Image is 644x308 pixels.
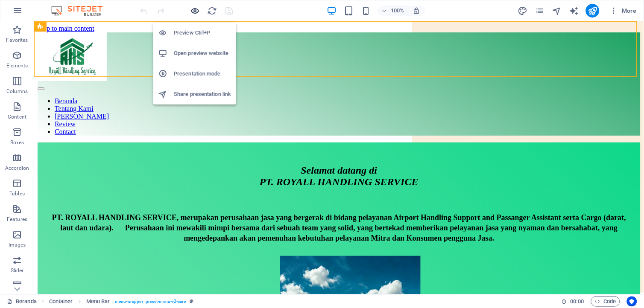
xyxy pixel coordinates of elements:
[9,241,26,248] p: Images
[610,6,637,15] span: More
[86,296,110,307] span: Click to select. Double-click to edit
[174,69,231,79] h6: Presentation mode
[49,6,113,16] img: Editor Logo
[391,6,404,16] h6: 100%
[595,296,616,307] span: Code
[552,6,562,16] i: Navigator
[49,296,73,307] span: Click to select. Double-click to edit
[174,48,231,58] h6: Open preview website
[571,296,584,307] span: 00 00
[627,296,637,307] button: Usercentrics
[10,139,24,146] p: Boxes
[606,4,640,17] button: More
[591,296,620,307] button: Code
[586,4,600,17] button: publish
[7,216,27,223] p: Features
[174,89,231,99] h6: Share presentation link
[6,37,28,44] p: Favorites
[8,113,26,120] p: Content
[518,6,528,16] button: design
[11,267,24,274] p: Slider
[413,7,421,15] i: On resize automatically adjust zoom level to fit chosen device.
[49,296,193,307] nav: breadcrumb
[535,6,545,16] button: pages
[535,6,544,16] i: Pages (Ctrl+Alt+S)
[562,296,584,307] h6: Session time
[5,165,29,171] p: Accordion
[552,6,562,16] button: navigator
[518,6,527,16] i: Design (Ctrl+Alt+Y)
[207,6,217,16] button: reload
[569,6,579,16] button: text_generator
[208,6,217,16] i: Reload page
[577,298,578,305] span: :
[190,299,193,304] i: This element is a customizable preset
[114,296,186,307] span: . menu-wrapper .preset-menu-v2-care
[6,62,28,69] p: Elements
[174,28,231,38] h6: Preview Ctrl+P
[9,190,25,197] p: Tables
[378,6,408,16] button: 100%
[7,296,37,307] a: Click to cancel selection. Double-click to open Pages
[588,6,597,16] i: Publish
[569,6,579,16] i: AI Writer
[6,88,28,95] p: Columns
[3,3,60,11] a: Skip to main content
